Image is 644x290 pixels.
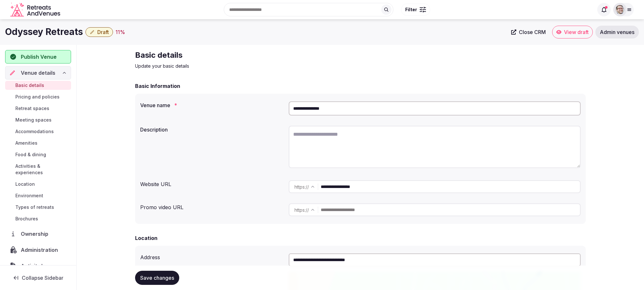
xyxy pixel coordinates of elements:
[5,26,83,38] h1: Odyssey Retreats
[140,275,174,281] span: Save changes
[135,271,179,285] button: Save changes
[140,127,284,132] label: Description
[5,180,71,189] a: Location
[5,214,71,223] a: Brochures
[15,117,52,123] span: Meeting spaces
[10,3,61,17] svg: Retreats and Venues company logo
[5,150,71,159] a: Food & dining
[5,203,71,212] a: Types of retreats
[140,178,284,188] div: Website URL
[519,29,546,35] span: Close CRM
[15,163,68,176] span: Activities & experiences
[564,29,589,35] span: View draft
[116,28,125,36] button: 11%
[507,26,550,38] a: Close CRM
[15,82,44,89] span: Basic details
[140,201,284,211] div: Promo video URL
[97,29,109,35] span: Draft
[22,275,63,281] span: Collapse Sidebar
[600,29,634,35] span: Admin venues
[5,139,71,148] a: Amenities
[135,63,350,69] p: Update your basic details
[15,151,46,158] span: Food & dining
[15,94,60,100] span: Pricing and policies
[85,27,113,37] button: Draft
[21,262,52,270] span: Activity log
[140,103,284,108] label: Venue name
[5,127,71,136] a: Accommodations
[15,105,49,112] span: Retreat spaces
[15,192,43,199] span: Environment
[595,26,639,38] a: Admin venues
[15,204,54,210] span: Types of retreats
[135,50,350,60] h2: Basic details
[21,69,55,77] span: Venue details
[616,5,624,14] img: Ryan Sanford
[135,234,157,242] h2: Location
[15,181,35,187] span: Location
[21,246,60,254] span: Administration
[21,53,57,61] span: Publish Venue
[5,104,71,113] a: Retreat spaces
[135,82,180,90] h2: Basic Information
[21,230,51,238] span: Ownership
[5,81,71,90] a: Basic details
[5,92,71,101] a: Pricing and policies
[15,128,54,135] span: Accommodations
[5,115,71,124] a: Meeting spaces
[405,6,417,13] span: Filter
[5,259,71,273] a: Activity log
[140,251,284,261] div: Address
[10,3,61,17] a: Visit the homepage
[5,271,71,285] button: Collapse Sidebar
[5,191,71,200] a: Environment
[5,162,71,177] a: Activities & experiences
[116,28,125,36] div: 11 %
[5,243,71,257] a: Administration
[5,50,71,64] button: Publish Venue
[5,227,71,241] a: Ownership
[401,4,430,16] button: Filter
[15,140,37,146] span: Amenities
[15,216,38,222] span: Brochures
[552,26,593,38] a: View draft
